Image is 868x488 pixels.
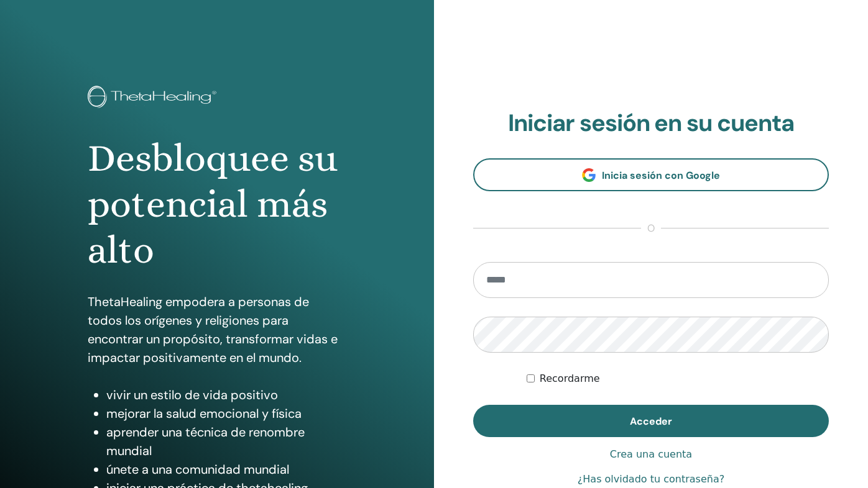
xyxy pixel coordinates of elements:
[473,158,829,191] a: Inicia sesión con Google
[602,169,720,182] span: Inicia sesión con Google
[88,292,346,367] p: ThetaHealing empodera a personas de todos los orígenes y religiones para encontrar un propósito, ...
[106,423,346,460] li: aprender una técnica de renombre mundial
[473,405,829,437] button: Acceder
[106,386,346,404] li: vivir un estilo de vida positivo
[578,472,724,487] a: ¿Has olvidado tu contraseña?
[106,404,346,423] li: mejorar la salud emocional y física
[540,371,600,386] label: Recordarme
[88,135,346,274] h1: Desbloquee su potencial más alto
[527,371,829,386] div: Mantenerme autenticado indefinidamente o hasta cerrar la sesión manualmente
[630,415,672,428] span: Acceder
[106,460,346,479] li: únete a una comunidad mundial
[610,447,692,462] a: Crea una cuenta
[473,109,829,138] h2: Iniciar sesión en su cuenta
[641,221,661,236] span: o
